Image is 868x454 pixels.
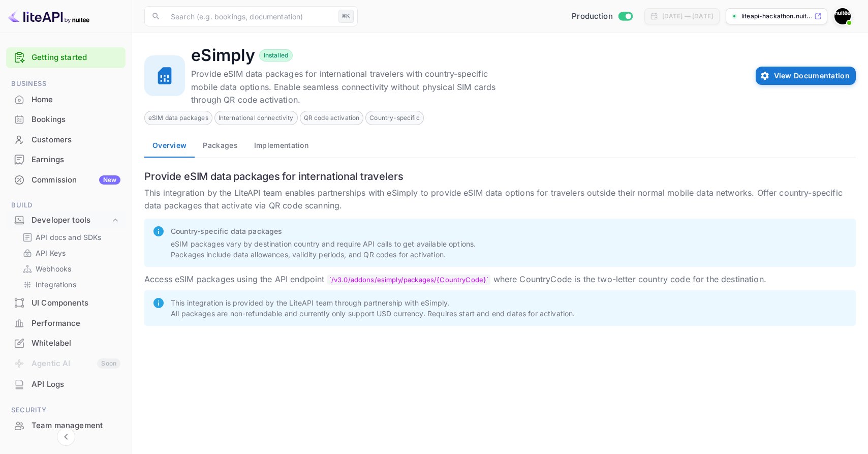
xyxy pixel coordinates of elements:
button: Overview [144,133,195,158]
img: LiteAPI logo [8,8,89,24]
div: API Logs [6,375,126,395]
button: Collapse navigation [57,428,75,446]
p: liteapi-hackathon.nuit... [741,12,812,21]
div: Bookings [6,110,126,130]
div: Integrations [18,277,121,292]
div: Developer tools [32,215,110,226]
a: UI Components [6,293,126,312]
p: API Keys [36,248,66,258]
p: This integration is provided by the LiteAPI team through partnership with eSimply. All packages a... [171,297,848,319]
a: API Keys [22,248,117,258]
div: Webhooks [18,261,121,276]
button: View Documentation [756,67,856,85]
button: Implementation [246,133,317,158]
p: eSIM packages vary by destination country and require API calls to get available options. Package... [171,238,848,260]
div: Developer tools [6,211,126,229]
div: API docs and SDKs [18,230,121,245]
a: Earnings [6,150,126,169]
div: Customers [6,130,126,150]
div: Home [32,94,120,106]
div: Earnings [32,154,120,166]
div: [DATE] — [DATE] [662,12,713,21]
span: International connectivity [215,113,297,123]
a: API Logs [6,375,126,394]
p: This integration by the LiteAPI team enables partnerships with eSimply to provide eSIM data optio... [144,187,856,213]
div: Performance [32,318,120,329]
a: CommissionNew [6,170,126,189]
a: Customers [6,130,126,149]
p: Access eSIM packages using the API endpoint where CountryCode is the two-letter country code for ... [144,273,856,286]
button: Packages [195,133,245,158]
a: Getting started [32,52,120,64]
p: API docs and SDKs [36,232,102,243]
input: Search (e.g. bookings, documentation) [165,6,334,26]
div: Performance [6,314,126,334]
div: Whitelabel [32,338,120,349]
p: Webhooks [36,263,71,274]
div: Commission [32,174,120,186]
div: Whitelabel [6,334,126,353]
div: Customers [32,134,120,146]
span: Installed [260,51,292,60]
div: Getting started [6,47,126,68]
span: Business [6,78,126,89]
code: /v3.0/addons/esimply/packages/ {CountryCode} [327,275,491,285]
p: Country-specific data packages [171,226,848,236]
a: Home [6,90,126,109]
p: Integrations [36,279,76,290]
a: Team management [6,416,126,435]
h4: eSimply [191,45,255,66]
div: Switch to Sandbox mode [568,11,636,22]
span: Build [6,200,126,211]
a: Whitelabel [6,334,126,352]
span: Country-specific [366,113,423,123]
div: Bookings [32,114,120,126]
a: Bookings [6,110,126,129]
h6: Provide eSIM data packages for international travelers [144,170,856,183]
span: eSIM data packages [145,113,212,123]
div: API Keys [18,246,121,260]
img: liteapi hackathon [834,8,851,24]
span: QR code activation [300,113,363,123]
div: Earnings [6,150,126,170]
span: Production [572,11,613,22]
div: Home [6,90,126,110]
a: Performance [6,314,126,332]
a: Webhooks [22,263,117,274]
span: Security [6,405,126,416]
div: New [99,175,120,185]
div: API Logs [32,379,120,390]
div: CommissionNew [6,170,126,190]
div: Fraud management [32,440,120,452]
div: UI Components [32,297,120,309]
div: Team management [32,420,120,432]
a: Integrations [22,279,117,290]
div: Team management [6,416,126,436]
div: ⌘K [338,10,354,23]
div: UI Components [6,293,126,313]
a: API docs and SDKs [22,232,117,243]
p: Provide eSIM data packages for international travelers with country-specific mobile data options.... [191,68,496,107]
